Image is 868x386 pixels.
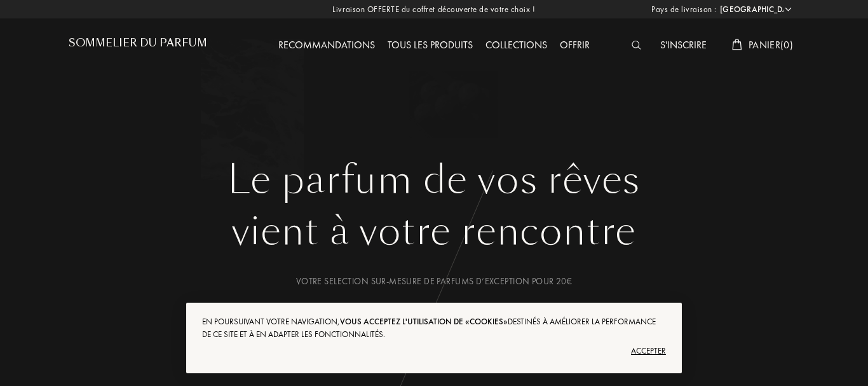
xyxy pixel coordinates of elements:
div: Accepter [202,341,666,361]
h1: Sommelier du Parfum [69,37,207,49]
span: Panier ( 0 ) [749,38,793,52]
a: Sommelier du Parfum [69,37,207,54]
div: Recommandations [272,38,381,54]
div: Collections [479,38,553,54]
a: Collections [479,38,553,52]
span: Pays de livraison : [651,3,717,16]
div: Votre selection sur-mesure de parfums d’exception pour 20€ [78,275,790,288]
div: En poursuivant votre navigation, destinés à améliorer la performance de ce site et à en adapter l... [202,315,666,341]
img: search_icn_white.svg [632,41,641,50]
div: vient à votre rencontre [78,203,790,260]
a: Recommandations [272,38,381,52]
div: Tous les produits [381,38,479,54]
a: S'inscrire [654,38,713,52]
a: Offrir [553,38,596,52]
span: vous acceptez l'utilisation de «cookies» [340,316,508,327]
div: Offrir [553,38,596,54]
img: cart_white.svg [732,39,742,50]
div: S'inscrire [654,38,713,54]
a: Tous les produits [381,38,479,52]
h1: Le parfum de vos rêves [78,157,790,203]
